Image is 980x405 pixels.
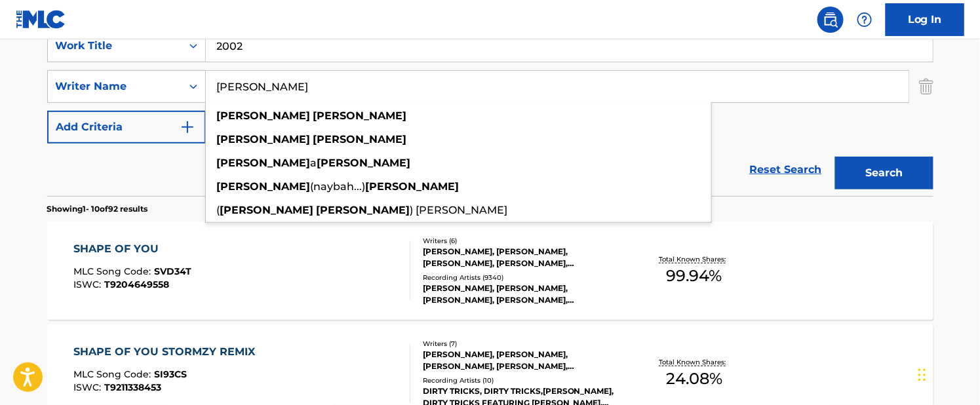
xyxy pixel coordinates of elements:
img: 9d2ae6d4665cec9f34b9.svg [180,119,195,135]
p: Showing 1 - 10 of 92 results [47,203,148,215]
strong: [PERSON_NAME] [217,180,311,193]
strong: [PERSON_NAME] [366,180,460,193]
iframe: Chat Widget [914,342,980,405]
div: Writers ( 6 ) [423,236,621,246]
div: Recording Artists ( 9340 ) [423,273,621,282]
img: help [857,12,872,28]
span: ( [217,204,220,216]
a: Reset Search [743,155,829,184]
span: T9211338453 [104,381,161,393]
div: Writers ( 7 ) [423,339,621,349]
span: T9204649558 [104,279,169,290]
div: Help [852,7,878,33]
div: SHAPE OF YOU [73,241,191,257]
a: Log In [886,3,964,36]
img: MLC Logo [16,10,66,29]
span: ISWC : [73,381,104,393]
strong: [PERSON_NAME] [313,133,407,145]
form: Search Form [47,29,933,196]
p: Total Known Shares: [659,357,730,367]
span: MLC Song Code : [73,265,154,277]
div: Recording Artists ( 10 ) [423,376,621,385]
strong: [PERSON_NAME] [220,204,314,216]
img: Delete Criterion [919,70,933,103]
div: Work Title [56,38,174,54]
strong: [PERSON_NAME] [217,109,311,122]
div: ドラッグ [918,355,926,395]
span: 99.94 % [667,264,722,288]
strong: [PERSON_NAME] [313,109,407,122]
strong: [PERSON_NAME] [217,133,311,145]
button: Add Criteria [47,111,206,144]
img: search [823,12,838,28]
button: Search [835,157,933,189]
div: チャットウィジェット [914,342,980,405]
strong: [PERSON_NAME] [217,157,311,169]
div: [PERSON_NAME], [PERSON_NAME], [PERSON_NAME], [PERSON_NAME], [PERSON_NAME], [PERSON_NAME] [423,246,621,269]
span: SI93CS [154,368,187,380]
span: SVD34T [154,265,191,277]
span: MLC Song Code : [73,368,154,380]
div: [PERSON_NAME], [PERSON_NAME], [PERSON_NAME], [PERSON_NAME], [PERSON_NAME], [PERSON_NAME], [PERSON... [423,349,621,372]
span: 24.08 % [666,367,722,391]
div: Writer Name [56,79,174,94]
a: SHAPE OF YOUMLC Song Code:SVD34TISWC:T9204649558Writers (6)[PERSON_NAME], [PERSON_NAME], [PERSON_... [47,222,933,320]
p: Total Known Shares: [659,254,730,264]
strong: [PERSON_NAME] [317,157,411,169]
div: SHAPE OF YOU STORMZY REMIX [73,344,262,360]
span: a [311,157,317,169]
a: Public Search [817,7,844,33]
span: ISWC : [73,279,104,290]
span: ) [PERSON_NAME] [410,204,508,216]
strong: [PERSON_NAME] [317,204,410,216]
div: [PERSON_NAME], [PERSON_NAME], [PERSON_NAME], [PERSON_NAME], [PERSON_NAME] [423,282,621,306]
span: (naybah...) [311,180,366,193]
